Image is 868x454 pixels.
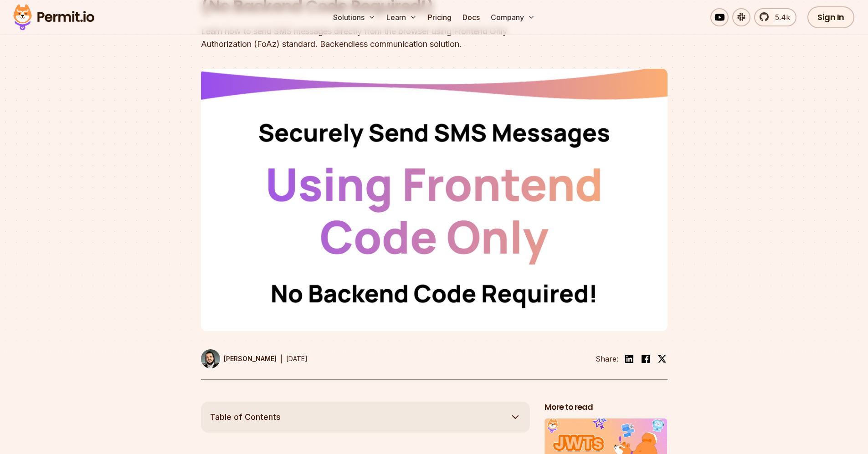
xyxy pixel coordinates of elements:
li: Share: [596,353,618,364]
a: Pricing [424,8,455,26]
img: Send SMS Directly from the Browser (No Backend Code Required!) [201,69,668,331]
div: | [280,353,282,364]
button: Learn [383,8,421,26]
button: Solutions [329,8,379,26]
button: Table of Contents [201,402,530,433]
span: Table of Contents [210,411,281,423]
h2: More to read [544,402,668,413]
img: twitter [657,354,667,363]
img: facebook [640,353,651,364]
a: Sign In [807,6,854,28]
a: Docs [459,8,483,26]
p: [PERSON_NAME] [224,354,277,363]
time: [DATE] [286,355,308,362]
div: Learn how to send SMS messages directly from the browser using Frontend Only Authorization (FoAz)... [201,25,551,51]
a: 5.4k [754,8,796,26]
a: [PERSON_NAME] [201,349,277,368]
img: Gabriel L. Manor [201,349,220,368]
img: Permit logo [9,2,98,33]
span: 5.4k [770,12,790,23]
button: Company [487,8,539,26]
img: linkedin [624,353,635,364]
